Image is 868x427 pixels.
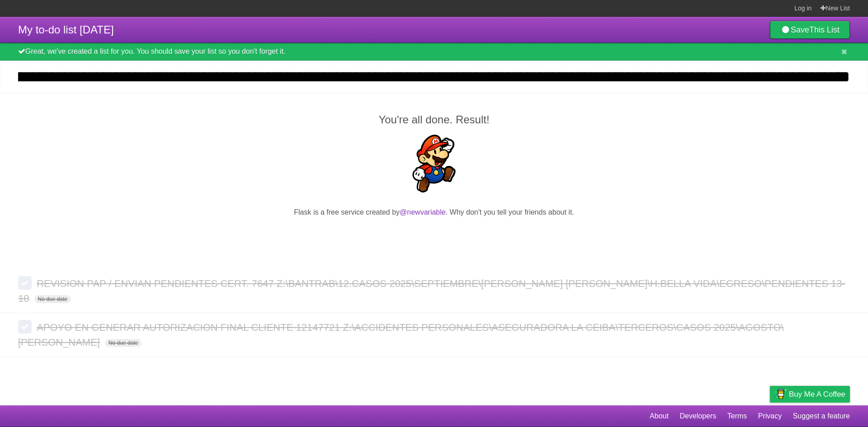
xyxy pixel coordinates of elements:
[793,408,850,425] a: Suggest a feature
[18,278,845,304] span: REVISION PAP / ENVIAN PENDIENTES CERT. 7647 Z:\BANTRAB\12.CASOS 2025\SEPTIEMBRE\[PERSON_NAME] [PE...
[770,21,850,39] a: SaveThis List
[18,23,114,36] span: My to-do list [DATE]
[405,135,463,192] img: Super Mario
[727,408,747,425] a: Terms
[789,386,845,402] span: Buy me a coffee
[758,408,782,425] a: Privacy
[400,208,446,216] a: @newvariable
[650,408,669,425] a: About
[809,25,840,34] b: This List
[679,408,716,425] a: Developers
[18,112,850,128] h2: You're all done. Result!
[774,386,787,402] img: Buy me a coffee
[18,320,32,333] label: Done
[18,207,850,218] p: Flask is a free service created by . Why don't you tell your friends about it.
[434,236,434,237] iframe: X Post Button
[18,276,32,290] label: Done
[18,322,784,348] span: APOYO EN GENERAR AUTORIZACION FINAL CLIENTE 12147721 Z:\ACCIDENTES PERSONALES\ASEGURADORA LA CEIB...
[34,295,71,303] span: No due date
[770,386,850,403] a: Buy me a coffee
[105,339,142,347] span: No due date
